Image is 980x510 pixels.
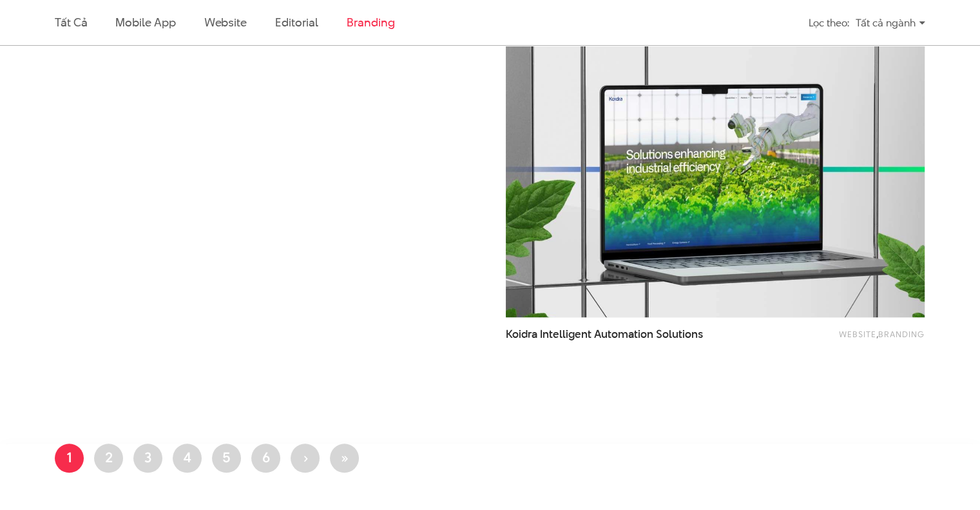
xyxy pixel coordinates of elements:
[757,327,925,350] div: ,
[839,328,876,340] a: Website
[878,328,925,340] a: Branding
[340,447,349,467] span: »
[656,326,703,342] span: Solutions
[275,14,318,30] a: Editorial
[133,444,162,473] a: 3
[856,12,925,34] div: Tất cả ngành
[347,14,394,30] a: Branding
[540,326,591,342] span: Intelligent
[212,444,241,473] a: 5
[115,14,175,30] a: Mobile app
[251,444,280,473] a: 6
[55,14,87,30] a: Tất cả
[173,444,202,473] a: 4
[594,326,653,342] span: Automation
[94,444,123,473] a: 2
[506,327,736,357] a: Koidra Intelligent Automation Solutions
[809,12,849,34] div: Lọc theo:
[303,447,308,467] span: ›
[485,22,946,331] img: Koidra Thumbnail
[506,326,537,342] span: Koidra
[204,14,247,30] a: Website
